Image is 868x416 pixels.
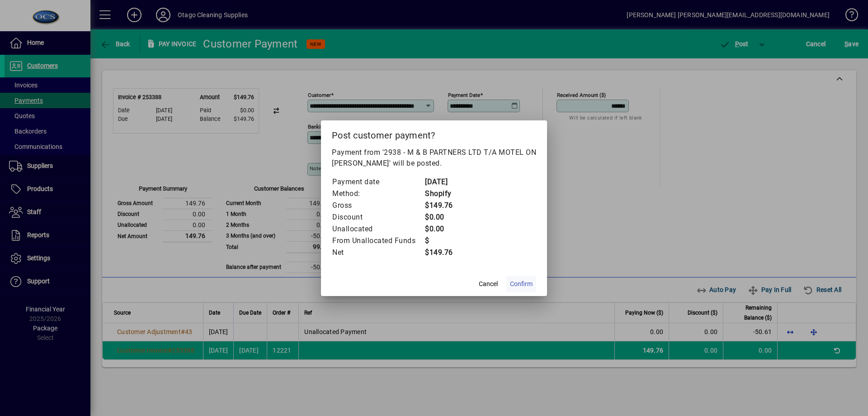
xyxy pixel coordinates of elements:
[332,200,425,211] td: Gross
[425,223,461,235] td: $0.00
[425,235,461,247] td: $
[479,279,498,289] span: Cancel
[425,211,461,223] td: $0.00
[321,120,547,147] h2: Post customer payment?
[332,176,425,188] td: Payment date
[332,247,425,258] td: Net
[510,279,533,289] span: Confirm
[332,223,425,235] td: Unallocated
[332,235,425,247] td: From Unallocated Funds
[332,188,425,200] td: Method:
[506,276,536,292] button: Confirm
[425,200,461,211] td: $149.76
[425,176,461,188] td: [DATE]
[474,276,503,292] button: Cancel
[425,188,461,200] td: Shopify
[332,147,536,169] p: Payment from '2938 - M & B PARTNERS LTD T/A MOTEL ON [PERSON_NAME]' will be posted.
[332,211,425,223] td: Discount
[425,247,461,258] td: $149.76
